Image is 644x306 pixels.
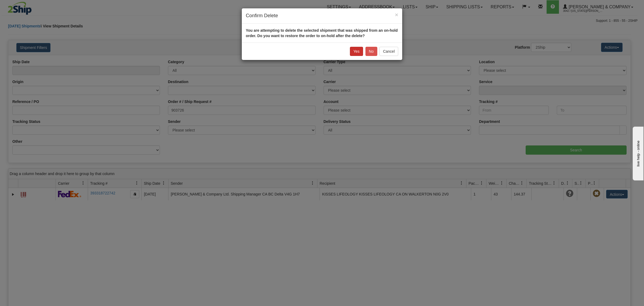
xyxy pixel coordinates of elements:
h4: Confirm Delete [246,12,398,19]
iframe: chat widget [632,126,643,180]
button: Close [395,12,398,17]
div: live help - online [4,5,50,9]
span: × [395,12,398,18]
strong: You are attempting to delete the selected shipment that was shipped from an on-hold order. Do you... [246,28,398,38]
button: Cancel [379,47,398,56]
button: No [365,47,377,56]
button: Yes [350,47,363,56]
